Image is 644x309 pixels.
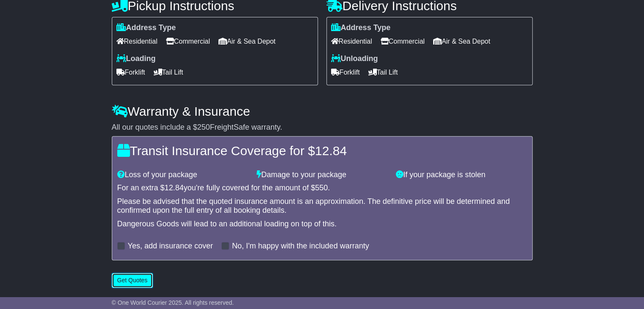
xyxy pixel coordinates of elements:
span: Forklift [331,66,360,79]
div: If your package is stolen [392,170,531,180]
div: For an extra $ you're fully covered for the amount of $ . [117,184,527,193]
div: Damage to your package [252,170,392,180]
label: Yes, add insurance cover [128,242,213,251]
span: Air & Sea Depot [433,35,490,48]
label: No, I'm happy with the included warranty [232,242,369,251]
div: Loss of your package [113,170,252,180]
span: Residential [331,35,372,48]
span: © One World Courier 2025. All rights reserved. [112,299,234,306]
span: 12.84 [165,184,184,192]
div: Please be advised that the quoted insurance amount is an approximation. The definitive price will... [117,197,527,215]
label: Address Type [331,23,391,33]
span: 550 [315,184,328,192]
label: Address Type [116,23,176,33]
span: Forklift [116,66,145,79]
span: Commercial [166,35,210,48]
h4: Transit Insurance Coverage for $ [117,144,527,158]
span: Tail Lift [154,66,183,79]
label: Loading [116,54,156,64]
h4: Warranty & Insurance [112,104,533,118]
span: Tail Lift [368,66,398,79]
label: Unloading [331,54,378,64]
span: Air & Sea Depot [218,35,276,48]
div: All our quotes include a $ FreightSafe warranty. [112,123,533,132]
button: Get Quotes [112,273,153,288]
div: Dangerous Goods will lead to an additional loading on top of this. [117,220,527,229]
span: 12.84 [315,144,347,158]
span: Commercial [381,35,425,48]
span: Residential [116,35,158,48]
span: 250 [197,123,210,131]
